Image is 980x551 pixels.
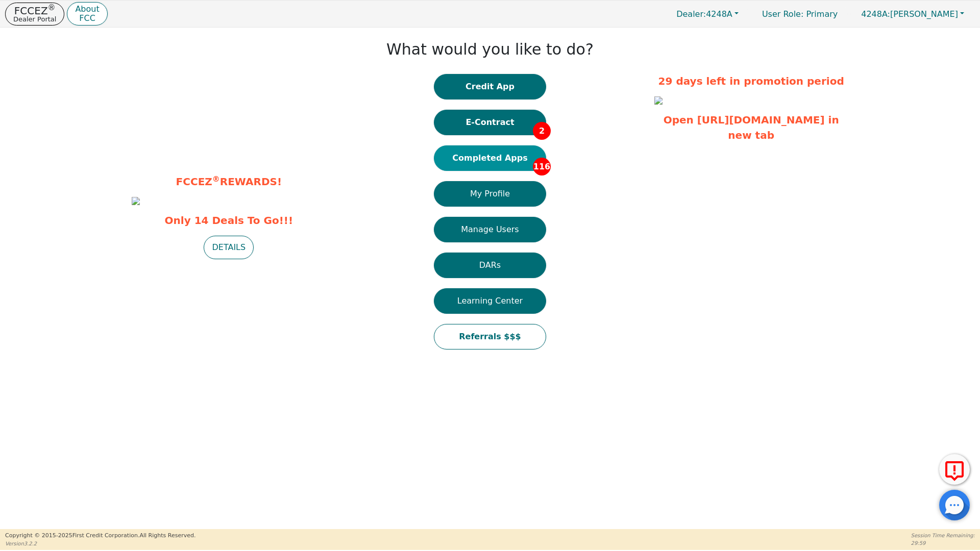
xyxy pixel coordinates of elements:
span: 2 [533,122,551,140]
p: FCCEZ [13,6,56,16]
p: Session Time Remaining: [911,532,975,539]
button: My Profile [434,181,546,207]
button: FCCEZ®Dealer Portal [5,3,64,26]
sup: ® [48,3,56,12]
img: 965bc121-5976-430b-a450-b95e82e5c3ea [654,96,663,105]
span: Only 14 Deals To Go!!! [132,213,326,228]
button: DARs [434,253,546,278]
span: 4248A [676,9,732,19]
a: User Role: Primary [752,4,848,24]
button: Completed Apps116 [434,145,546,171]
p: Copyright © 2015- 2025 First Credit Corporation. [5,532,195,540]
h1: What would you like to do? [386,40,594,59]
button: Credit App [434,74,546,99]
button: Dealer:4248A [666,6,749,22]
p: FCC [75,14,99,22]
button: DETAILS [204,236,254,259]
p: About [75,5,99,13]
button: 4248A:[PERSON_NAME] [850,6,975,22]
button: E-Contract2 [434,110,546,135]
sup: ® [212,174,220,184]
button: Referrals $$$ [434,324,546,349]
button: Manage Users [434,217,546,242]
p: FCCEZ REWARDS! [132,174,326,189]
p: 29 days left in promotion period [654,73,848,89]
p: Version 3.2.2 [5,540,195,547]
span: 116 [533,158,551,176]
button: Report Error to FCC [939,454,970,485]
button: Learning Center [434,288,546,314]
span: [PERSON_NAME] [861,9,958,19]
img: feb0e5f6-4423-43d4-a16f-0aa1cec15c37 [132,197,140,205]
button: AboutFCC [67,2,107,26]
p: 29:59 [911,539,975,547]
span: 4248A: [861,9,890,19]
p: Primary [752,4,848,24]
span: Dealer: [676,9,706,19]
p: Dealer Portal [13,16,56,22]
a: Open [URL][DOMAIN_NAME] in new tab [664,114,839,141]
span: All Rights Reserved. [139,532,195,539]
span: User Role : [762,9,803,19]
